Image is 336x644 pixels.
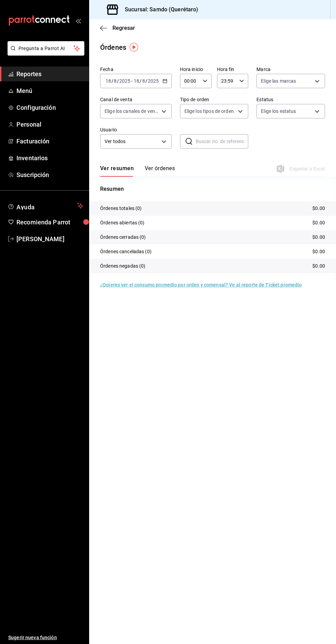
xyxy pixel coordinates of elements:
span: Elige los canales de venta [105,108,159,115]
label: Tipo de orden [180,97,249,102]
span: - [131,78,133,84]
span: Sugerir nueva función [8,634,83,641]
label: Hora fin [217,67,249,72]
label: Hora inicio [180,67,212,72]
div: navigation tabs [100,165,175,177]
input: ---- [147,78,159,84]
span: Reportes [16,69,83,79]
label: Canal de venta [100,97,172,102]
span: Configuración [16,103,83,112]
span: Recomienda Parrot [16,218,83,227]
p: Órdenes negadas (0) [100,262,146,270]
p: Órdenes cerradas (0) [100,234,146,241]
span: Inventarios [16,153,83,163]
button: Pregunta a Parrot AI [8,41,84,56]
button: Ver órdenes [145,165,175,177]
a: Pregunta a Parrot AI [5,50,84,57]
input: -- [113,78,117,84]
input: -- [105,78,111,84]
p: Órdenes abiertas (0) [100,219,145,226]
p: $0.00 [312,248,325,255]
p: Órdenes canceladas (0) [100,248,152,255]
label: Fecha [100,67,172,72]
button: Regresar [100,25,135,31]
p: $0.00 [312,262,325,270]
span: Ayuda [16,202,74,210]
label: Usuario [100,127,172,132]
a: ¿Quieres ver el consumo promedio por orden y comensal? Ve al reporte de Ticket promedio [100,282,302,288]
label: Estatus [256,97,325,102]
span: Elige las marcas [261,78,296,84]
span: / [117,78,119,84]
span: [PERSON_NAME] [16,234,83,244]
span: Pregunta a Parrot AI [19,45,74,52]
span: / [111,78,113,84]
img: Tooltip marker [130,43,138,51]
p: $0.00 [312,234,325,241]
label: Marca [256,67,325,72]
button: Ver resumen [100,165,134,177]
span: / [145,78,147,84]
span: Personal [16,120,83,129]
span: Suscripción [16,170,83,179]
p: Resumen [100,185,325,193]
p: $0.00 [312,219,325,226]
p: $0.00 [312,205,325,212]
span: Regresar [112,25,135,31]
input: ---- [119,78,131,84]
p: Órdenes totales (0) [100,205,142,212]
span: / [140,78,142,84]
div: Órdenes [100,42,126,52]
span: Menú [16,86,83,95]
input: Buscar no. de referencia [196,134,249,148]
button: open_drawer_menu [75,18,81,23]
span: Ver todos [105,138,159,145]
span: Elige los tipos de orden [184,108,234,115]
h3: Sucursal: Samdo (Querétaro) [119,5,199,14]
input: -- [142,78,145,84]
input: -- [133,78,140,84]
span: Facturación [16,137,83,146]
span: Elige los estatus [261,108,296,115]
